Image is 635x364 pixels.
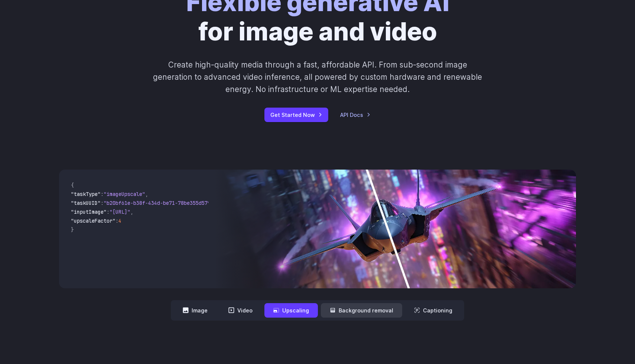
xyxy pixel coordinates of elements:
span: : [101,191,104,197]
span: "inputImage" [71,209,107,215]
span: , [145,191,148,197]
span: } [71,226,74,233]
button: Upscaling [264,303,318,318]
p: Create high-quality media through a fast, affordable API. From sub-second image generation to adv... [152,59,483,96]
button: Video [219,303,261,318]
span: "taskUUID" [71,200,101,206]
a: Get Started Now [264,108,328,122]
img: Futuristic stealth jet streaking through a neon-lit cityscape with glowing purple exhaust [214,170,576,288]
button: Captioning [405,303,461,318]
span: : [107,209,110,215]
button: Background removal [321,303,402,318]
span: , [130,209,133,215]
span: { [71,182,74,188]
span: "[URL]" [110,209,130,215]
span: : [115,217,118,224]
span: : [101,200,104,206]
span: "b20bf61e-b38f-434d-be71-78be355d5795" [104,200,216,206]
span: "taskType" [71,191,101,197]
span: 4 [118,217,121,224]
span: "imageUpscale" [104,191,145,197]
span: "upscaleFactor" [71,217,115,224]
a: API Docs [340,111,371,119]
button: Image [174,303,216,318]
